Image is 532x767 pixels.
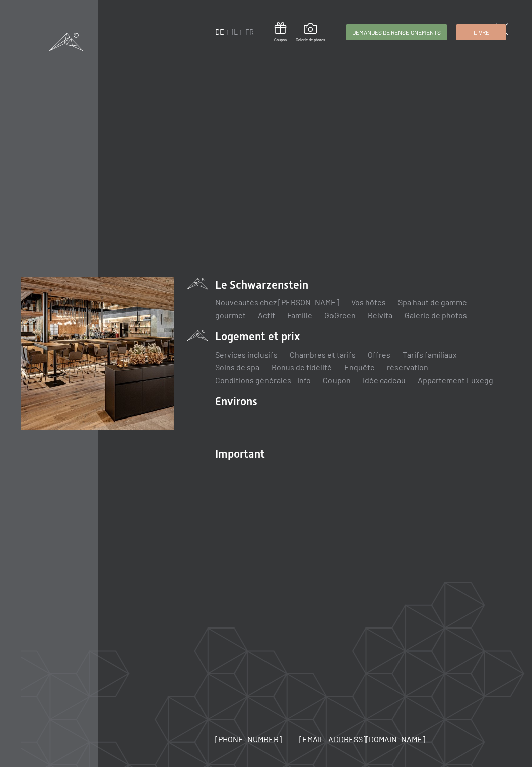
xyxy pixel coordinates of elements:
a: Demandes de renseignements [346,25,447,40]
a: réservation [387,362,428,372]
a: Livre [456,25,506,40]
font: Demandes de renseignements [352,29,441,36]
font: [EMAIL_ADDRESS][DOMAIN_NAME] [299,734,425,744]
a: Offres [368,350,390,359]
a: Actif [258,310,275,320]
a: [EMAIL_ADDRESS][DOMAIN_NAME] [299,734,425,745]
a: [PHONE_NUMBER] [215,734,282,745]
a: Chambres et tarifs [290,350,356,359]
a: Spa haut de gamme [398,297,467,307]
a: IL [232,28,238,36]
a: Appartement Luxegg [418,375,493,385]
img: Hôtel bien-être Tyrol du Sud SCHWARZENSTEIN - Vacances bien-être dans les Alpes, randonnée et bie... [21,277,174,430]
font: [PHONE_NUMBER] [215,734,282,744]
a: Tarifs familiaux [403,350,457,359]
a: gourmet [215,310,246,320]
font: Livre [474,29,489,36]
font: Coupon [274,37,287,42]
a: Famille [287,310,312,320]
a: Idée cadeau [363,375,406,385]
a: Enquête [344,362,375,372]
a: Vos hôtes [351,297,386,307]
a: Conditions générales - Info [215,375,311,385]
a: Bonus de fidélité [272,362,332,372]
a: Belvita [368,310,392,320]
a: Galerie de photos [296,23,325,42]
a: GoGreen [324,310,356,320]
a: DE [215,28,224,36]
font: Galerie de photos [296,37,325,42]
a: Coupon [323,375,351,385]
a: Soins de spa [215,362,259,372]
a: Nouveautés chez [PERSON_NAME] [215,297,339,307]
a: Galerie de photos [405,310,467,320]
a: FR [245,28,254,36]
a: Services inclusifs [215,350,278,359]
a: Coupon [274,22,287,43]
